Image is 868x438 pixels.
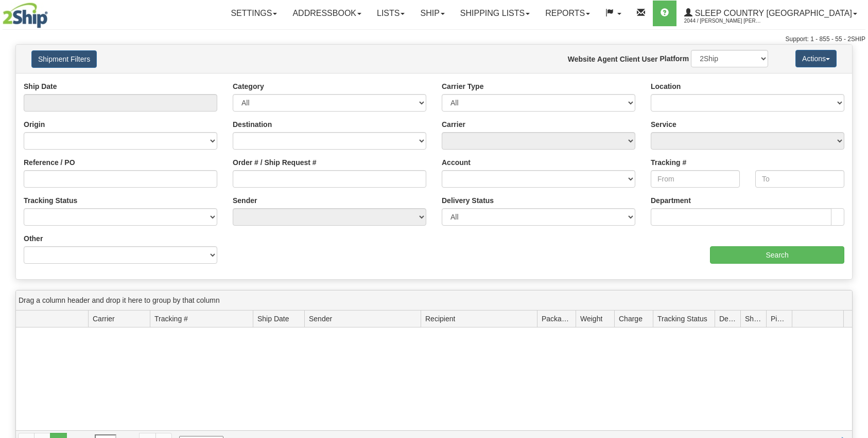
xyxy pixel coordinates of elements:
[233,119,272,130] label: Destination
[31,50,97,68] button: Shipment Filters
[24,119,45,130] label: Origin
[597,54,618,64] label: Agent
[3,35,865,44] div: Support: 1 - 855 - 55 - 2SHIP
[795,50,837,67] button: Actions
[657,314,707,324] span: Tracking Status
[771,314,788,324] span: Pickup Status
[641,54,657,64] label: User
[651,119,676,130] label: Service
[16,290,852,311] div: grid grouping header
[233,157,317,168] label: Order # / Ship Request #
[659,53,689,64] label: Platform
[651,170,740,188] input: From
[537,1,598,26] a: Reports
[619,314,643,324] span: Charge
[285,1,369,26] a: Addressbook
[233,195,257,206] label: Sender
[369,1,412,26] a: Lists
[425,314,455,324] span: Recipient
[755,170,844,188] input: To
[651,81,681,92] label: Location
[620,54,640,64] label: Client
[3,3,48,28] img: logo2044.jpg
[453,1,537,26] a: Shipping lists
[24,195,77,206] label: Tracking Status
[93,314,115,324] span: Carrier
[542,314,571,324] span: Packages
[651,157,686,168] label: Tracking #
[442,119,465,130] label: Carrier
[442,195,494,206] label: Delivery Status
[223,1,285,26] a: Settings
[692,9,852,17] span: Sleep Country [GEOGRAPHIC_DATA]
[442,81,483,92] label: Carrier Type
[24,157,75,168] label: Reference / PO
[745,314,762,324] span: Shipment Issues
[719,314,736,324] span: Delivery Status
[24,233,43,244] label: Other
[580,314,602,324] span: Weight
[412,1,452,26] a: Ship
[684,16,761,26] span: 2044 / [PERSON_NAME] [PERSON_NAME]
[442,157,471,168] label: Account
[651,195,691,206] label: Department
[257,314,289,324] span: Ship Date
[309,314,332,324] span: Sender
[24,81,57,92] label: Ship Date
[568,54,595,64] label: Website
[233,81,264,92] label: Category
[710,246,844,264] input: Search
[676,1,865,26] a: Sleep Country [GEOGRAPHIC_DATA] 2044 / [PERSON_NAME] [PERSON_NAME]
[154,314,188,324] span: Tracking #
